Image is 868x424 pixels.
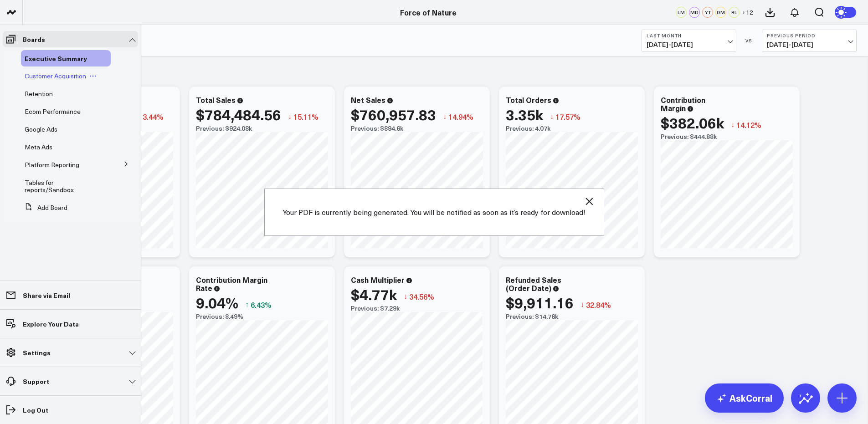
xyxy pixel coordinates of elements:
span: ↑ [245,299,249,311]
a: Google Ads [25,126,57,133]
span: Executive Summary [25,54,87,63]
div: Cash Multiplier [351,275,405,285]
div: Previous: $924.08k [196,125,328,132]
span: 14.12% [736,120,761,130]
span: ↓ [404,291,407,302]
span: ↓ [580,299,584,311]
p: Boards [23,36,45,43]
div: Net Sales [351,95,385,105]
span: Tables for reports/Sandbox [25,178,74,194]
p: Your PDF is currently being generated. You will be notified as soon as it’s ready for download! [283,207,586,217]
div: Total Orders [506,95,551,105]
span: 14.94% [448,112,473,122]
span: + 12 [742,9,753,15]
div: Previous: $894.6k [351,125,483,132]
a: Tables for reports/Sandbox [25,179,98,194]
button: Add Board [21,199,67,216]
span: 13.44% [139,112,164,122]
div: $4.77k [351,286,397,302]
div: $382.06k [661,114,724,131]
div: DM [715,7,726,18]
span: Customer Acquisition [25,72,86,80]
span: 15.11% [293,112,318,122]
p: Share via Email [23,291,70,299]
p: Log Out [23,406,48,414]
div: Previous: $7.29k [351,305,483,312]
a: Retention [25,90,53,97]
b: Last Month [647,33,731,38]
span: [DATE] - [DATE] [767,41,852,48]
div: Previous: 4.07k [506,125,638,132]
div: Previous: 8.49% [196,313,328,320]
div: $760,957.83 [351,106,436,123]
button: Last Month[DATE]-[DATE] [642,30,736,51]
div: Contribution Margin [661,95,705,113]
span: Meta Ads [25,143,52,151]
div: YT [702,7,713,18]
span: 17.57% [555,112,580,122]
div: LM [676,7,687,18]
a: Meta Ads [25,143,52,151]
a: Force of Nature [400,7,457,17]
button: Previous Period[DATE]-[DATE] [762,30,857,51]
a: Platform Reporting [25,161,79,169]
span: Platform Reporting [25,160,79,169]
p: Support [23,378,49,385]
span: ↓ [443,111,447,123]
span: 32.84% [586,300,611,310]
div: VS [741,38,757,43]
a: Customer Acquisition [25,72,86,80]
div: $784,484.56 [196,106,281,123]
div: Previous: $14.76k [506,313,638,320]
div: $9,911.16 [506,294,574,311]
a: Ecom Performance [25,108,81,115]
span: ↓ [731,119,734,131]
div: Previous: $444.88k [661,133,793,140]
a: Log Out [3,402,138,418]
span: 34.56% [409,291,434,301]
div: Contribution Margin Rate [196,275,267,293]
div: 9.04% [196,294,238,311]
div: MD [689,7,700,18]
span: ↓ [288,111,292,123]
span: ↓ [550,111,554,123]
div: 3.35k [506,106,543,123]
div: Total Sales [196,95,236,105]
p: Settings [23,349,51,356]
span: 6.43% [251,300,272,310]
p: Explore Your Data [23,320,79,327]
span: Retention [25,89,53,98]
span: [DATE] - [DATE] [647,41,731,48]
div: RL [729,7,740,18]
div: Refunded Sales (Order Date) [506,275,561,293]
a: AskCorral [705,383,784,413]
span: Google Ads [25,125,57,133]
button: +12 [742,7,753,18]
a: Executive Summary [25,55,87,62]
b: Previous Period [767,33,852,38]
span: Ecom Performance [25,107,81,116]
